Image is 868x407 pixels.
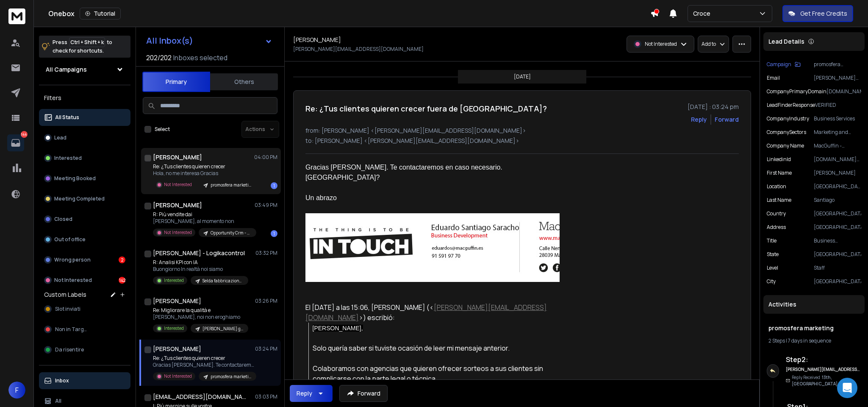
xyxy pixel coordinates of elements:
[54,216,72,223] p: Closed
[39,150,130,167] button: Interested
[767,170,792,176] p: First Name
[814,265,861,271] p: Staff
[153,393,246,401] h1: [EMAIL_ADDRESS][DOMAIN_NAME]
[814,183,861,190] p: [GEOGRAPHIC_DATA], [GEOGRAPHIC_DATA], [GEOGRAPHIC_DATA]
[153,249,245,257] h1: [PERSON_NAME] - Logikacontrol
[153,201,202,209] h1: [PERSON_NAME]
[55,377,69,384] p: Inbox
[837,378,857,398] div: Open Intercom Messenger
[164,373,192,379] p: Not Interested
[211,182,251,188] p: promosfera marketing
[767,237,776,244] p: title
[173,53,227,63] h3: Inboxes selected
[693,9,714,18] p: Croce
[767,210,786,217] p: country
[44,290,86,299] h3: Custom Labels
[7,134,24,151] a: 144
[271,182,277,189] div: 1
[39,92,130,104] h3: Filters
[164,325,184,332] p: Interested
[313,364,544,383] span: Colaboramos con agencias que quieren ofrecer sorteos a sus clientes sin complicarse con la parte ...
[514,73,531,80] p: [DATE]
[814,197,861,203] p: Santiago
[767,61,801,68] button: Campaign
[55,346,84,353] span: Da risentire
[164,181,192,188] p: Not Interested
[297,389,312,398] div: Reply
[645,41,677,47] p: Not Interested
[767,115,809,122] p: companyIndustry
[293,46,424,53] p: [PERSON_NAME][EMAIL_ADDRESS][DOMAIN_NAME]
[210,72,278,91] button: Others
[768,324,860,332] h1: promosfera marketing
[69,37,105,47] span: Ctrl + Shift + k
[767,75,780,81] p: Email
[153,345,201,353] h1: [PERSON_NAME]
[39,341,130,358] button: Da risentire
[54,175,96,182] p: Meeting Booked
[139,32,279,49] button: All Inbox(s)
[814,156,861,163] p: [DOMAIN_NAME][URL]
[54,277,92,284] p: Not Interested
[814,75,861,81] p: [PERSON_NAME][EMAIL_ADDRESS][DOMAIN_NAME]
[688,103,739,111] p: [DATE] : 03:24 pm
[39,211,130,228] button: Closed
[54,155,82,162] p: Interested
[53,38,112,55] p: Press to check for shortcuts.
[767,278,776,285] p: city
[814,210,861,217] p: [GEOGRAPHIC_DATA]
[153,307,248,314] p: Re: Migliorare la qualità e
[153,170,255,177] p: Hola, no me interesa Gracias
[768,337,860,344] div: |
[48,8,650,20] div: Onebox
[313,343,510,353] span: Solo quería saber si tuviste ocasión de leer mi mensaje anterior.
[767,251,779,258] p: state
[153,297,201,305] h1: [PERSON_NAME]
[55,114,79,121] p: All Status
[39,372,130,389] button: Inbox
[153,153,202,162] h1: [PERSON_NAME]
[255,202,277,209] p: 03:49 PM
[8,382,25,399] button: F
[767,61,791,68] p: Campaign
[54,195,105,202] p: Meeting Completed
[146,36,193,45] h1: All Inbox(s)
[164,229,192,236] p: Not Interested
[702,41,716,47] p: Add to
[153,362,255,368] p: Gracias [PERSON_NAME]. Te contactaremos en
[54,236,86,243] p: Out of office
[164,277,184,284] p: Interested
[826,88,861,95] p: [DOMAIN_NAME]
[153,259,248,266] p: R: Analisi KPI con IA
[339,385,388,402] button: Forward
[814,224,861,231] p: [GEOGRAPHIC_DATA]
[255,298,277,304] p: 03:26 PM
[142,72,210,92] button: Primary
[119,256,125,263] div: 2
[782,5,853,22] button: Get Free Credits
[119,277,125,284] div: 142
[767,224,786,231] p: address
[768,37,804,46] p: Lead Details
[293,36,341,44] h1: [PERSON_NAME]
[39,272,130,289] button: Not Interested142
[786,366,860,373] h6: [PERSON_NAME][EMAIL_ADDRESS][DOMAIN_NAME]
[767,265,778,271] p: level
[39,251,130,268] button: Wrong person2
[54,256,91,263] p: Wrong person
[767,156,791,163] p: linkedinId
[305,162,553,183] div: Gracias [PERSON_NAME]. Te contactaremos en caso necesario. [GEOGRAPHIC_DATA]?
[254,154,277,161] p: 04:00 PM
[767,142,804,149] p: Company Name
[305,302,553,323] div: El [DATE] a las 15:06, [PERSON_NAME] (< >) escribió:
[305,137,739,145] p: to: [PERSON_NAME] <[PERSON_NAME][EMAIL_ADDRESS][DOMAIN_NAME]>
[55,306,80,312] span: Slot inviati
[814,278,861,285] p: [GEOGRAPHIC_DATA]
[46,65,87,74] h1: All Campaigns
[271,230,277,237] div: 1
[305,103,547,114] h1: Re: ¿Tus clientes quieren crecer fuera de [GEOGRAPHIC_DATA]?
[153,355,255,362] p: Re: ¿Tus clientes quieren crecer
[54,134,67,141] p: Lead
[691,115,707,124] button: Reply
[814,237,861,244] p: Business Development Executive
